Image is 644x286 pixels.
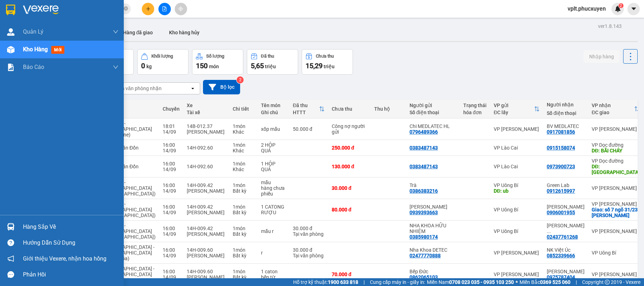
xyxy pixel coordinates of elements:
span: Quản Lý [23,27,43,36]
strong: 0708 023 035 - 0935 103 250 [449,279,514,285]
div: Thu hộ [374,106,402,112]
svg: open [190,86,196,91]
div: 1 món [233,269,254,274]
span: close-circle [124,6,128,11]
div: 14B-012.37 [187,123,226,129]
div: Ghi chú [261,110,286,115]
div: Công nợ người gửi [332,123,367,135]
span: 0 [141,62,145,70]
div: Khối lượng [151,54,173,59]
div: Xe [187,103,226,108]
div: ANH VINH [410,204,456,210]
img: icon-new-feature [615,6,621,12]
div: Tên món [261,103,286,108]
div: mẫu [261,180,286,185]
span: 2 [620,3,622,8]
div: 80.000 đ [332,207,367,212]
span: down [113,29,118,35]
div: ANH KHÁNH [547,204,585,210]
div: 0862065103 [410,274,438,280]
span: vplt.phucxuyen [562,4,611,13]
div: 30.000 đ [332,185,367,191]
img: logo-vxr [6,5,15,15]
div: VP [PERSON_NAME] [592,185,640,191]
div: Chọn văn phòng nhận [113,85,162,92]
span: question-circle [7,239,14,246]
div: Chưa thu [332,106,367,112]
span: 150 [196,62,208,70]
th: Toggle SortBy [588,100,643,118]
div: Chưa thu [316,54,334,59]
div: 2 HỘP QUẢ [261,142,286,153]
div: 0383487143 [410,164,438,169]
div: Chuyến [163,106,180,112]
div: 18:01 [163,123,180,129]
button: Chưa thu15,29 triệu [302,49,353,75]
span: Kho hàng hủy [169,30,199,35]
div: [PERSON_NAME] [187,253,226,258]
div: BV MEDLATEC [547,123,585,129]
div: hóa đơn [463,110,487,115]
div: [PERSON_NAME] [187,188,226,194]
div: 16:00 [163,226,180,231]
div: ĐC lấy [494,110,534,115]
div: 1 món [233,182,254,188]
span: ⚪️ [516,281,518,284]
div: mẫu r [261,228,286,234]
button: Khối lượng0kg [137,49,188,75]
div: 16:00 [163,269,180,274]
img: warehouse-icon [7,223,14,230]
div: 0906001955 [547,210,575,215]
div: VP [PERSON_NAME] [592,272,640,277]
img: warehouse-icon [7,28,14,36]
span: triệu [324,64,335,69]
div: Lad Vũ Gia/0968166300 [547,223,585,234]
div: 14/09 [163,167,180,172]
span: Báo cáo [23,63,44,71]
div: 0385980174 [410,234,438,240]
div: Người gửi [410,103,456,108]
div: HTTT [293,110,319,115]
div: Người nhận [547,102,585,107]
div: Khác [233,148,254,153]
span: | [576,278,577,286]
div: Bếp Đức [410,269,456,274]
div: 14H-009.42 [187,182,226,188]
sup: 2 [619,3,623,8]
div: Green Lab [547,182,585,188]
div: 14/09 [163,129,180,135]
div: Tài xế [187,110,226,115]
button: caret-down [627,3,640,15]
span: copyright [605,280,610,285]
div: 1 món [233,226,254,231]
span: message [7,271,14,278]
div: Chi tiết [233,106,254,112]
div: Số lượng [206,54,224,59]
div: 50.000 đ [293,126,325,132]
div: Bất kỳ [233,210,254,215]
div: 0383487143 [410,145,438,151]
div: 14/09 [163,231,180,237]
button: file-add [158,3,171,15]
div: Phản hồi [23,269,118,280]
span: Miền Bắc [520,278,570,286]
div: Nha Khoa DETEC [410,247,456,253]
span: mới [51,46,64,54]
img: warehouse-icon [7,46,14,53]
div: VP [PERSON_NAME] [494,250,540,256]
div: 0912615997 [547,188,575,194]
span: [GEOGRAPHIC_DATA] - [GEOGRAPHIC_DATA] (Hàng hóa) [104,266,155,283]
div: [PERSON_NAME] [187,129,226,135]
strong: 1900 633 818 [328,279,358,285]
span: Cung cấp máy in - giấy in: [370,278,425,286]
div: 0796489366 [410,129,438,135]
div: 14/09 [163,188,180,194]
sup: 2 [237,76,244,83]
div: 1 món [233,161,254,167]
div: 0975787404 [547,274,575,280]
div: VP [PERSON_NAME] [592,228,640,234]
strong: 0369 525 060 [540,279,570,285]
div: hàng chưa phiếu [261,185,286,197]
span: Hạ Long - [GEOGRAPHIC_DATA] (Limousine) [104,121,152,138]
div: Đã thu [293,103,319,108]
